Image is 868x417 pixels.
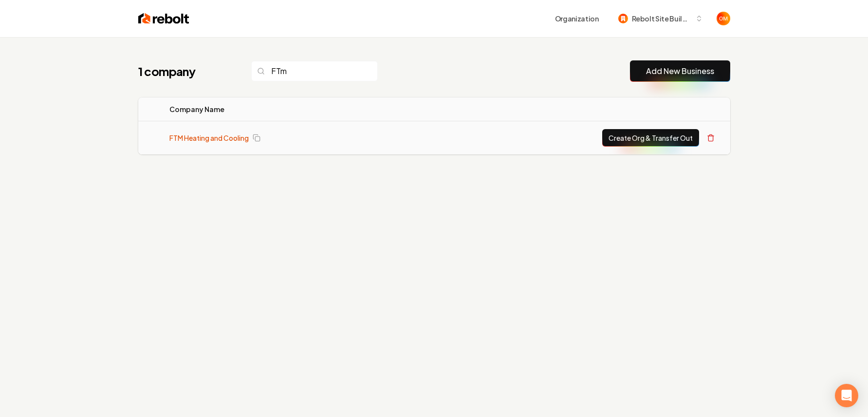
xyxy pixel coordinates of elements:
h1: 1 company [138,63,232,79]
a: Add New Business [646,65,714,77]
button: Add New Business [630,60,730,82]
div: Open Intercom Messenger [835,384,858,407]
th: Company Name [162,97,411,121]
img: Rebolt Logo [138,12,189,25]
img: Rebolt Site Builder [618,14,628,23]
button: Organization [549,10,605,27]
button: Open user button [717,12,730,25]
button: Create Org & Transfer Out [602,129,699,147]
span: Rebolt Site Builder [632,14,691,24]
img: Omar Molai [717,12,730,25]
a: FTM Heating and Cooling [169,133,249,143]
input: Search... [251,61,378,81]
